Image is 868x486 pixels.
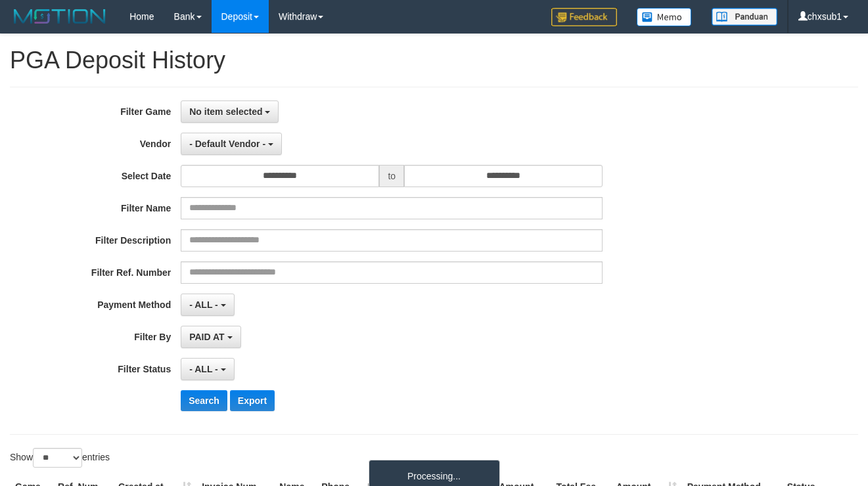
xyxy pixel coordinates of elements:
img: MOTION_logo.png [10,7,110,26]
span: - Default Vendor - [189,139,265,149]
label: Show entries [10,448,110,468]
img: panduan.png [712,8,777,26]
button: - ALL - [181,294,234,316]
img: Button%20Memo.svg [637,8,692,26]
button: - Default Vendor - [181,133,282,155]
img: Feedback.jpg [551,8,617,26]
button: - ALL - [181,358,234,380]
span: No item selected [189,106,262,117]
select: Showentries [33,448,82,468]
span: - ALL - [189,299,218,310]
h1: PGA Deposit History [10,47,858,74]
button: Search [181,390,227,411]
span: - ALL - [189,364,218,374]
button: Export [230,390,275,411]
button: No item selected [181,100,279,123]
button: PAID AT [181,326,240,348]
span: PAID AT [189,332,224,342]
span: to [379,165,404,187]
